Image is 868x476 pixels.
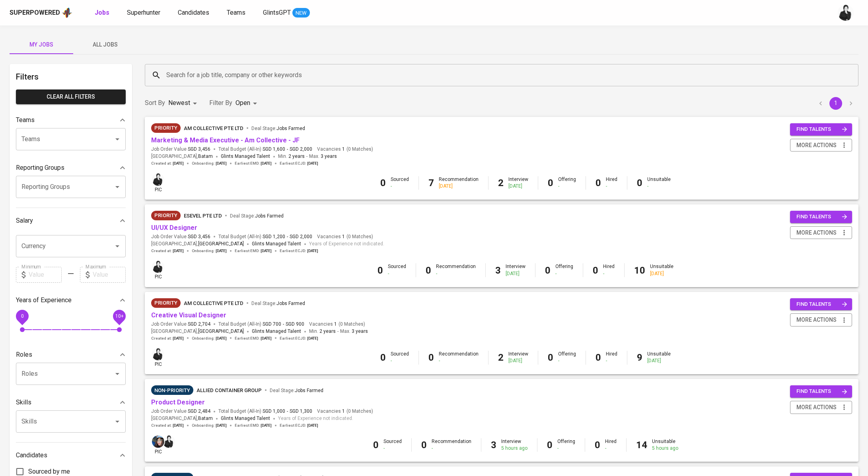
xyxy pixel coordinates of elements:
div: - [555,270,573,277]
div: Superpowered [10,8,60,17]
a: Product Designer [151,398,205,406]
span: [DATE] [261,161,272,166]
span: [DATE] [261,423,272,428]
span: AM Collective Pte Ltd [184,125,243,131]
div: New Job received from Demand Team [151,211,181,220]
button: Open [112,368,123,379]
span: [GEOGRAPHIC_DATA] [198,328,244,336]
b: 10 [634,265,645,276]
span: Non-Priority [151,387,193,394]
div: Offering [558,176,576,190]
div: - [603,270,615,277]
img: app logo [62,7,72,19]
span: Vacancies ( 0 Matches ) [309,321,365,328]
div: - [391,183,409,190]
p: Candidates [16,451,47,460]
a: Creative Visual Designer [151,311,226,319]
button: find talents [790,298,852,311]
span: 1 [341,408,345,415]
div: Salary [16,213,126,229]
div: Sourced [388,263,406,277]
span: Earliest ECJD : [280,423,318,428]
a: Superpoweredapp logo [10,7,72,19]
a: UI/UX Designer [151,224,197,231]
span: - [287,233,288,240]
span: Job Order Value [151,408,210,415]
div: Roles [16,347,126,363]
span: [DATE] [173,336,184,341]
span: 10+ [115,313,123,319]
span: Vacancies ( 0 Matches ) [317,408,373,415]
span: [DATE] [173,161,184,166]
span: Earliest ECJD : [280,336,318,341]
span: [DATE] [261,248,272,254]
span: Allied Container Group [197,387,262,393]
span: Teams [227,9,245,16]
div: pic [151,347,165,368]
div: Newest [168,96,200,111]
div: - [391,357,409,364]
span: more actions [796,402,837,412]
span: Max. [340,328,368,334]
b: 0 [595,439,600,451]
div: Unsuitable [647,176,671,190]
span: find talents [796,212,847,221]
span: Batam [198,153,213,161]
b: 0 [380,177,386,188]
b: 7 [428,177,434,188]
span: Max. [309,153,337,159]
div: - [558,357,576,364]
span: Deal Stage : [251,301,305,306]
b: 0 [421,439,427,451]
span: [DATE] [307,423,318,428]
b: 0 [547,439,553,451]
span: Jobs Farmed [295,388,323,393]
span: Job Order Value [151,146,210,153]
button: more actions [790,226,852,239]
div: Reporting Groups [16,160,126,176]
span: find talents [796,300,847,309]
span: Total Budget (All-In) [218,233,312,240]
span: Jobs Farmed [255,213,284,219]
div: - [436,270,476,277]
span: SGD 2,000 [290,146,312,153]
span: ESEVEL PTE LTD [184,213,222,219]
b: 0 [596,177,601,188]
img: medwi@glints.com [152,348,164,360]
span: more actions [796,315,837,325]
span: - [287,146,288,153]
button: Open [112,241,123,252]
span: Total Budget (All-In) [218,321,304,328]
span: Earliest EMD : [235,161,272,166]
span: Jobs Farmed [276,126,305,131]
button: more actions [790,313,852,326]
a: Marketing & Media Executive - Am Collective - JF [151,136,300,144]
button: Open [112,181,123,192]
a: Jobs [95,8,111,18]
div: - [432,445,471,452]
span: Created at : [151,248,184,254]
img: medwi@glints.com [163,435,175,448]
div: [DATE] [439,183,479,190]
b: 3 [495,265,501,276]
b: 0 [378,265,383,276]
span: Deal Stage : [230,213,284,219]
span: more actions [796,140,837,150]
span: Glints Managed Talent [252,241,301,247]
div: - [605,445,617,452]
a: Superhunter [127,8,162,18]
span: Earliest ECJD : [280,248,318,254]
button: more actions [790,401,852,414]
span: Priority [151,212,181,220]
span: 1 [341,233,345,240]
div: Interview [506,263,525,277]
span: SGD 1,200 [263,233,285,240]
span: Deal Stage : [270,388,323,393]
div: Interview [508,176,528,190]
span: SGD 2,000 [290,233,312,240]
span: Onboarding : [192,336,227,341]
span: My Jobs [14,40,68,50]
span: [DATE] [261,336,272,341]
b: 0 [545,265,551,276]
div: Sourced [391,351,409,364]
